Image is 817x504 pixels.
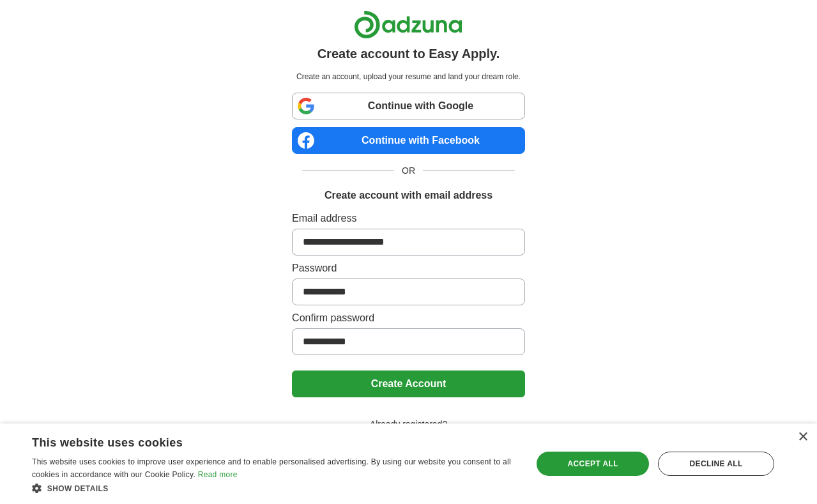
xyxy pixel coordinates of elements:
label: Email address [292,211,525,226]
label: Password [292,261,525,276]
p: Create an account, upload your resume and land your dream role. [294,71,523,82]
div: Close [798,432,807,442]
h1: Create account to Easy Apply. [317,44,500,63]
span: This website uses cookies to improve user experience and to enable personalised advertising. By u... [32,457,511,479]
button: Create Account [292,370,525,397]
span: OR [394,164,423,178]
div: Decline all [658,452,774,476]
div: Accept all [537,452,649,476]
span: Show details [47,484,109,493]
div: This website uses cookies [32,431,485,450]
a: Continue with Facebook [292,127,525,154]
span: Already registered? [362,418,455,431]
h1: Create account with email address [325,188,492,203]
label: Confirm password [292,310,525,326]
img: Adzuna logo [354,10,462,39]
a: Continue with Google [292,93,525,119]
a: Read more, opens a new window [198,470,238,479]
div: Show details [32,482,517,494]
